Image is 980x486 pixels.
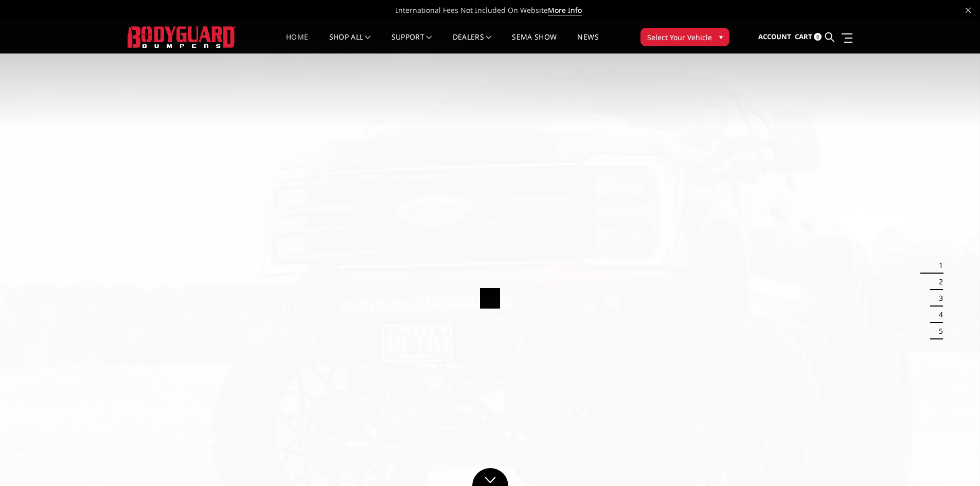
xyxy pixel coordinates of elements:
span: ▾ [719,31,723,42]
button: 4 of 5 [933,307,943,323]
a: News [577,33,598,53]
button: Select Your Vehicle [640,28,729,46]
img: BODYGUARD BUMPERS [128,26,236,47]
a: More Info [548,5,582,15]
span: Cart [795,32,812,41]
span: Select Your Vehicle [647,32,712,43]
span: Account [758,32,791,41]
a: Home [286,33,308,53]
button: 2 of 5 [933,274,943,290]
span: 0 [814,33,822,41]
button: 1 of 5 [933,257,943,274]
a: Click to Down [472,468,508,486]
button: 5 of 5 [933,323,943,339]
a: SEMA Show [512,33,557,53]
a: Dealers [453,33,492,53]
a: Support [391,33,432,53]
a: Account [758,23,791,51]
button: 3 of 5 [933,290,943,307]
a: shop all [329,33,371,53]
a: Cart 0 [795,23,822,51]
